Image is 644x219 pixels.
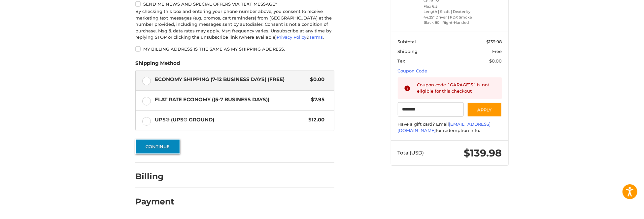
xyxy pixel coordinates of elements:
a: Privacy Policy [277,34,306,40]
span: $7.95 [308,96,324,104]
span: $0.00 [307,76,324,83]
button: Apply [467,102,502,117]
span: Economy Shipping (7-12 Business Days) (Free) [155,76,307,83]
h2: Payment [135,197,174,207]
label: My billing address is the same as my shipping address. [135,46,334,52]
span: Flat Rate Economy ((5-7 Business Days)) [155,96,308,104]
span: Total (USD) [398,150,424,156]
span: Subtotal [398,39,416,44]
a: Terms [309,34,323,40]
a: Coupon Code [398,68,427,73]
li: Length | Shaft | Dexterity 44.25" Driver | RDX Smoke Black 80 | Right-Handed [424,9,474,25]
div: By checking this box and entering your phone number above, you consent to receive marketing text ... [135,8,334,41]
input: Gift Certificate or Coupon Code [398,102,464,117]
li: Flex 6.5 [424,4,474,9]
span: $139.98 [464,147,502,159]
span: $12.00 [305,116,324,124]
button: Continue [135,139,180,154]
span: $0.00 [490,58,502,64]
label: Send me news and special offers via text message* [135,1,334,7]
span: Shipping [398,49,418,54]
span: UPS® (UPS® Ground) [155,116,305,124]
span: Free [492,49,502,54]
legend: Shipping Method [135,60,180,70]
h2: Billing [135,171,174,182]
div: Have a gift card? Email for redemption info. [398,121,502,134]
span: $139.98 [487,39,502,44]
div: Coupon code `GARAGE15` is not eligible for this checkout [417,82,496,95]
span: Tax [398,58,405,64]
